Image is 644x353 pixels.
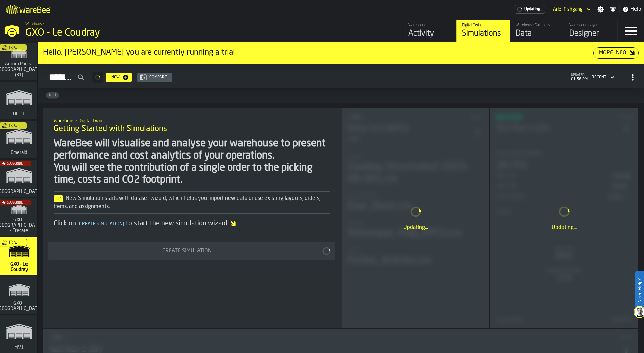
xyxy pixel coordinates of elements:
div: DropdownMenuValue-Ariel Fishgang [553,7,583,12]
label: Need Help? [636,272,643,309]
label: button-toggle-Menu [618,20,644,42]
span: [ [77,222,79,226]
span: Help [630,5,641,13]
a: link-to-/wh/i/efd9e906-5eb9-41af-aac9-d3e075764b8d/simulations [456,20,510,42]
div: GXO - Le Coudray [25,27,207,39]
div: ItemListCard-DashboardItemContainer [341,108,489,328]
div: DropdownMenuValue-Ariel Fishgang [550,5,592,13]
span: ] [123,222,124,226]
label: button-toggle-Notifications [607,6,619,13]
div: ButtonLoadMore-Loading...-Prev-First-Last [89,72,106,83]
div: Updating... [496,224,632,232]
span: Subscribe [7,201,23,205]
span: Subscribe [7,162,23,166]
a: link-to-/wh/i/efd9e906-5eb9-41af-aac9-d3e075764b8d/feed/ [402,20,456,42]
div: Digital Twin [462,23,504,28]
div: Data [516,28,558,39]
span: Trial [9,241,17,245]
div: title-Getting Started with Simulations [48,114,335,138]
div: Warehouse [408,23,451,28]
div: Compare [147,75,170,80]
div: DropdownMenuValue-4 [592,75,606,80]
div: Warehouse Datasets [516,23,558,28]
div: Simulations [462,28,504,39]
a: link-to-/wh/i/aa2e4adb-2cd5-4688-aa4a-ec82bcf75d46/simulations [0,43,38,82]
span: Create Simulation [76,222,126,226]
span: 01:56 PM [571,77,588,82]
div: Designer [569,28,612,39]
a: link-to-/wh/i/efd9e906-5eb9-41af-aac9-d3e075764b8d/simulations [0,237,38,276]
div: New [109,75,122,80]
a: link-to-/wh/i/a3c616c1-32a4-47e6-8ca0-af4465b04030/simulations [0,276,38,315]
a: link-to-/wh/i/efd9e906-5eb9-41af-aac9-d3e075764b8d/designer [563,20,617,42]
div: DropdownMenuValue-4 [589,73,616,81]
span: Tip: [54,195,63,202]
div: ItemListCard- [38,42,644,64]
label: button-toggle-Help [620,5,644,13]
label: button-toggle-Settings [595,6,607,13]
h2: button-Simulations [38,64,644,88]
div: Hello, [PERSON_NAME] you are currently running a trial [43,47,593,58]
div: WareBee will visualise and analyse your warehouse to present performance and cost analytics of yo... [54,138,330,186]
div: Activity [408,28,451,39]
div: ItemListCard- [43,108,341,328]
a: link-to-/wh/i/576ff85d-1d82-4029-ae14-f0fa99bd4ee3/simulations [0,121,38,160]
div: New Simulation starts with dataset wizard, which helps you import new data or use existing layout... [54,194,330,211]
span: test [46,93,59,98]
a: link-to-/wh/i/7274009e-5361-4e21-8e36-7045ee840609/simulations [0,198,38,237]
button: button-Compare [137,73,172,82]
a: link-to-/wh/i/efd9e906-5eb9-41af-aac9-d3e075764b8d/data [510,20,563,42]
div: ItemListCard-DashboardItemContainer [490,108,638,328]
a: link-to-/wh/i/efd9e906-5eb9-41af-aac9-d3e075764b8d/pricing/ [515,5,545,14]
button: button-More Info [593,47,639,59]
a: link-to-/wh/i/b5402f52-ce28-4f27-b3d4-5c6d76174849/simulations [0,160,38,198]
span: updated: [571,73,588,77]
div: More Info [596,49,629,57]
span: Getting Started with Simulations [54,124,167,134]
div: Click on to start the new simulation wizard. [54,219,330,228]
button: button-New [106,73,132,82]
span: Trial [9,46,17,50]
button: button-Create Simulation [48,242,335,260]
span: Trial [9,124,17,128]
h2: Sub Title [54,117,330,124]
div: Updating... [347,224,484,232]
div: Warehouse Layout [569,23,612,28]
span: DC 11 [12,111,26,117]
div: Create Simulation [52,247,321,255]
div: Menu Subscription [515,5,545,14]
span: Warehouse [25,21,44,26]
span: MV1 [13,345,25,350]
a: link-to-/wh/i/2e91095d-d0fa-471d-87cf-b9f7f81665fc/simulations [0,82,38,121]
span: Updating... [524,7,543,12]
